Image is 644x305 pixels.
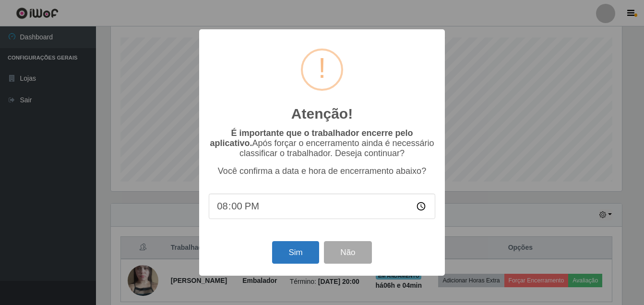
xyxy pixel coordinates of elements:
[209,166,435,176] p: Você confirma a data e hora de encerramento abaixo?
[291,105,353,122] h2: Atenção!
[272,241,319,264] button: Sim
[210,128,413,148] b: É importante que o trabalhador encerre pelo aplicativo.
[324,241,371,264] button: Não
[209,128,435,159] p: Após forçar o encerramento ainda é necessário classificar o trabalhador. Deseja continuar?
